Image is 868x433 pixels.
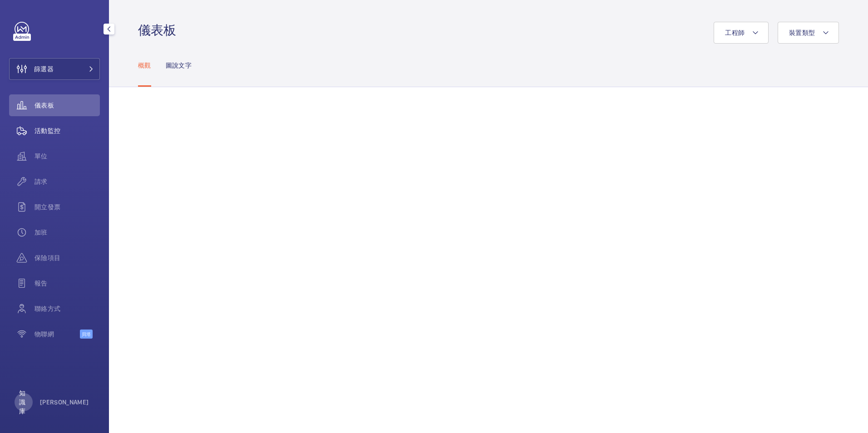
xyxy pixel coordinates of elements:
[9,58,100,80] button: 篩選器
[35,228,100,237] span: 加班
[80,330,93,339] span: 貝塔
[35,177,100,186] span: 請求
[714,22,769,44] button: 工程師
[789,29,815,36] span: 裝置類型
[138,61,151,70] p: 概觀
[35,152,100,161] span: 單位
[19,389,28,416] p: 知識庫
[35,304,100,313] span: 聯絡方式
[35,253,100,262] span: 保險項目
[35,101,100,110] span: 儀表板
[725,29,745,36] span: 工程師
[778,22,839,44] button: 裝置類型
[34,64,54,74] span: 篩選器
[166,61,192,70] p: 圖說文字
[35,330,80,339] span: 物聯網
[35,279,100,288] span: 報告
[35,202,100,212] span: 開立發票
[35,126,100,135] span: 活動監控
[40,398,89,407] p: [PERSON_NAME]
[138,22,182,39] h1: 儀表板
